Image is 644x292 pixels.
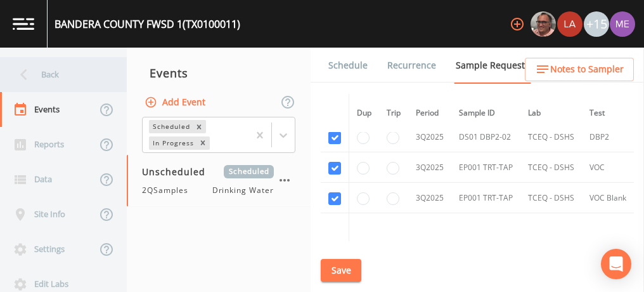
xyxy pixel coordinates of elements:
[520,152,582,183] td: TCEQ - DSHS
[127,57,311,89] div: Events
[408,183,451,213] td: 3Q2025
[212,185,274,196] span: Drinking Water
[601,249,631,279] div: Open Intercom Messenger
[557,11,583,37] img: cf6e799eed601856facf0d2563d1856d
[142,165,214,178] span: Unscheduled
[142,185,196,196] span: 2QSamples
[451,94,520,133] th: Sample ID
[196,136,210,150] div: Remove In Progress
[385,48,438,83] a: Recurrence
[408,152,451,183] td: 3Q2025
[610,11,635,37] img: d4d65db7c401dd99d63b7ad86343d265
[582,122,634,152] td: DBP2
[13,18,34,30] img: logo
[142,91,210,114] button: Add Event
[582,183,634,213] td: VOC Blank
[525,58,634,81] button: Notes to Sampler
[550,62,624,77] span: Notes to Sampler
[127,155,311,207] a: UnscheduledScheduled2QSamplesDrinking Water
[192,120,206,133] div: Remove Scheduled
[321,259,361,282] button: Save
[530,11,557,37] div: Mike Franklin
[520,94,582,133] th: Lab
[557,11,583,37] div: Lauren Saenz
[451,122,520,152] td: DS01 DBP2-02
[520,183,582,213] td: TCEQ - DSHS
[379,94,408,133] th: Trip
[408,122,451,152] td: 3Q2025
[582,94,634,133] th: Test
[582,152,634,183] td: VOC
[547,48,601,83] a: COC Details
[349,94,380,133] th: Dup
[408,94,451,133] th: Period
[55,17,240,32] div: BANDERA COUNTY FWSD 1 (TX0100011)
[531,11,556,37] img: e2d790fa78825a4bb76dcb6ab311d44c
[454,48,531,84] a: Sample Requests
[224,165,274,178] span: Scheduled
[584,11,609,37] div: +15
[520,122,582,152] td: TCEQ - DSHS
[149,136,196,150] div: In Progress
[326,83,356,119] a: Forms
[149,120,192,133] div: Scheduled
[326,48,370,83] a: Schedule
[451,152,520,183] td: EP001 TRT-TAP
[451,183,520,213] td: EP001 TRT-TAP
